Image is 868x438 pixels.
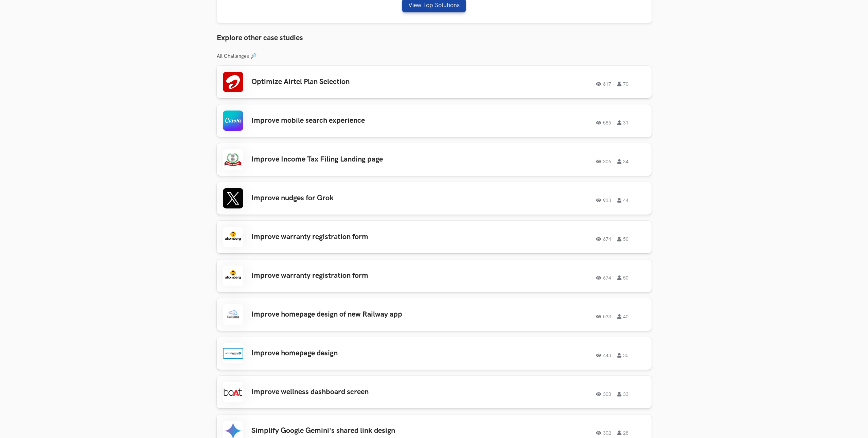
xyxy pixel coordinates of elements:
span: 70 [617,82,628,86]
a: Optimize Airtel Plan Selection61770 [217,66,652,98]
span: 50 [617,275,628,280]
span: 443 [596,353,611,358]
a: Improve warranty registration form67450 [217,221,652,253]
span: 933 [596,198,611,203]
span: 302 [596,431,611,435]
span: 31 [617,120,628,125]
a: Improve homepage design 443 35 [217,337,652,370]
a: Improve wellness dashboard screen 303 33 [217,376,652,408]
span: 44 [617,198,628,203]
h3: Improve warranty registration form [251,271,444,280]
a: Improve nudges for Grok93344 [217,182,652,215]
h3: All Challenges 🔎 [217,53,652,60]
span: 533 [596,314,611,319]
a: Improve mobile search experience58531 [217,104,652,137]
span: 28 [617,431,628,435]
h3: Improve homepage design of new Railway app [251,310,444,319]
span: 617 [596,82,611,86]
span: 585 [596,120,611,125]
span: 33 [617,392,628,397]
span: 40 [617,314,628,319]
span: 306 [596,159,611,164]
h3: Improve wellness dashboard screen [251,388,444,397]
span: 674 [596,275,611,280]
h3: Simplify Google Gemini's shared link design [251,426,444,435]
h3: Improve warranty registration form [251,233,444,241]
span: 35 [617,353,628,358]
span: 50 [617,237,628,241]
span: 303 [596,392,611,397]
a: Improve Income Tax Filing Landing page30634 [217,143,652,176]
h3: Explore other case studies [217,34,652,43]
span: 34 [617,159,628,164]
h3: Improve homepage design [251,349,444,358]
h3: Improve Income Tax Filing Landing page [251,155,444,164]
h3: Improve nudges for Grok [251,194,444,203]
h3: Improve mobile search experience [251,116,444,125]
a: Improve homepage design of new Railway app 533 40 [217,298,652,331]
h3: Optimize Airtel Plan Selection [251,78,444,86]
span: 674 [596,237,611,241]
a: Improve warranty registration form 674 50 [217,259,652,292]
